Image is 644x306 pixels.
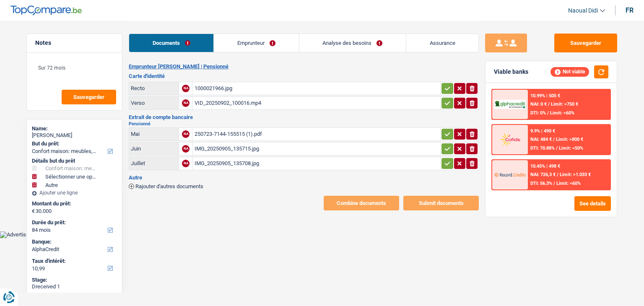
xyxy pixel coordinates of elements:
span: / [553,137,555,142]
div: [PERSON_NAME] [32,132,117,139]
div: IMG_20250905_135715.jpg [195,143,439,155]
span: Limit: >1.033 € [560,172,591,177]
div: NA [182,145,190,153]
div: Not viable [551,67,589,76]
span: Naoual Didi [568,7,598,14]
label: But du prêt: [32,140,115,147]
h3: Carte d'identité [129,73,479,79]
button: Sauvegarder [62,90,116,104]
div: 10.99% | 505 € [530,93,560,99]
span: DTI: 70.88% [530,145,555,151]
button: See details [574,196,611,211]
span: Sauvegarder [73,94,104,100]
div: VID_20250902_100016.mp4 [195,97,439,109]
h5: Notes [35,39,114,47]
label: Taux d'intérêt: [32,258,115,265]
span: Rajouter d'autres documents [135,184,203,189]
span: NAI: 726,3 € [530,172,556,177]
div: Viable banks [494,68,528,75]
div: 9.9% | 490 € [530,128,555,134]
h3: Extrait de compte bancaire [129,114,479,120]
h2: Emprunteur [PERSON_NAME] | Pensionné [129,63,479,70]
span: NAI: 0 € [530,101,547,107]
div: Stage: [32,277,117,283]
span: Limit: <60% [556,181,581,186]
span: Limit: >750 € [551,101,578,107]
img: TopCompare Logo [10,5,82,16]
div: Juillet [131,160,177,166]
span: / [548,101,550,107]
span: DTI: 0% [530,110,546,116]
div: Mai [131,131,177,137]
button: Combine documents [324,196,399,210]
span: / [553,181,555,186]
div: NA [182,130,190,138]
span: / [547,110,549,116]
div: Ajouter une ligne [32,190,117,196]
label: Durée du prêt: [32,219,115,226]
a: Assurance [406,34,478,52]
div: fr [626,6,634,14]
h3: Autre [129,175,479,180]
button: Rajouter d'autres documents [129,184,203,189]
span: Limit: <50% [559,145,583,151]
div: Name: [32,125,117,132]
div: 1000021966.jpg [195,82,439,95]
img: AlphaCredit [494,100,525,109]
span: DTI: 56.3% [530,181,552,186]
label: Montant du prêt: [32,200,115,207]
span: / [556,145,558,151]
div: Juin [131,145,177,152]
a: Emprunteur [214,34,299,52]
span: € [32,208,35,215]
span: / [557,172,558,177]
img: Cofidis [494,132,525,147]
button: Submit documents [403,196,479,210]
span: Limit: <60% [550,110,574,116]
div: NA [182,99,190,107]
span: NAI: 484 € [530,137,552,142]
img: Record Credits [494,167,525,182]
div: Dreceived 1 [32,283,117,290]
h2: Pensionné [129,122,479,126]
div: NA [182,85,190,92]
button: Sauvegarder [554,34,617,52]
a: Naoual Didi [561,4,605,18]
span: Limit: >800 € [556,137,583,142]
div: 10.45% | 498 € [530,163,560,169]
label: Banque: [32,239,115,245]
div: Détails but du prêt [32,158,117,164]
div: Verso [131,100,177,106]
div: Recto [131,85,177,91]
a: Analyse des besoins [299,34,406,52]
div: NA [182,160,190,167]
div: 250723-7144-155515 (1).pdf [195,128,439,140]
a: Documents [129,34,213,52]
div: IMG_20250905_135708.jpg [195,157,439,170]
